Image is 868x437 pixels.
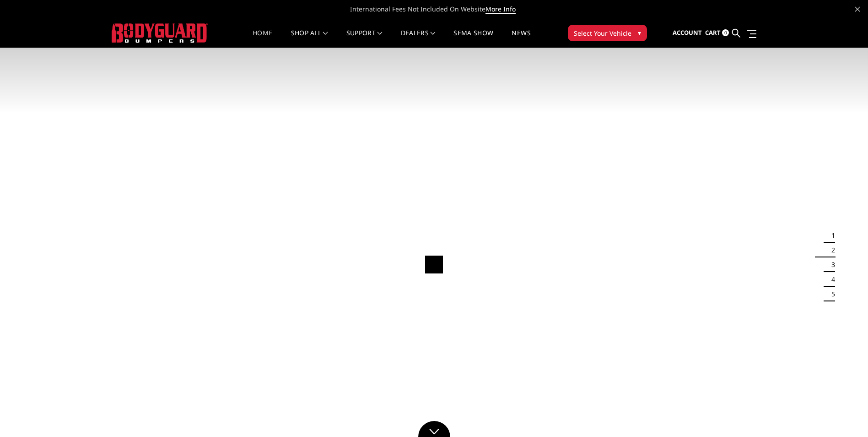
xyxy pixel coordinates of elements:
span: Select Your Vehicle [574,28,631,38]
a: Click to Down [418,421,450,437]
a: More Info [485,5,516,14]
a: Dealers [401,30,436,48]
span: 0 [722,29,729,36]
button: 5 of 5 [826,287,835,301]
span: Cart [705,28,721,37]
a: shop all [291,30,328,48]
img: BODYGUARD BUMPERS [112,23,208,42]
span: Account [673,28,702,37]
a: Home [253,30,272,48]
button: 1 of 5 [826,228,835,243]
a: Cart 0 [705,21,729,45]
span: ▾ [638,28,641,38]
button: 2 of 5 [826,243,835,257]
button: Select Your Vehicle [568,25,647,41]
a: SEMA Show [453,30,493,48]
button: 4 of 5 [826,272,835,287]
a: Account [673,21,702,45]
button: 3 of 5 [826,257,835,272]
a: News [512,30,530,48]
a: Support [346,30,383,48]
